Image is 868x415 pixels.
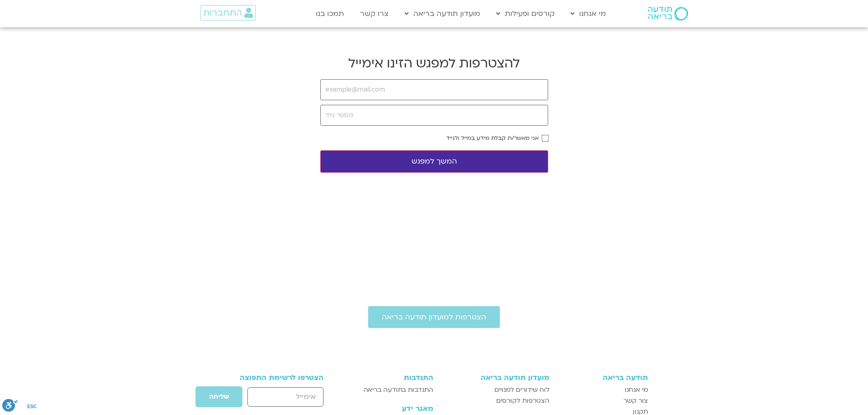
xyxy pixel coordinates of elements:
[247,387,324,407] input: אימייל
[203,8,242,18] span: התחברות
[311,5,349,22] a: תמכו בנו
[494,384,550,395] span: לוח שידורים למנויים
[221,374,324,382] h3: הצטרפו לרשימת התפוצה
[442,384,550,395] a: לוח שידורים למנויים
[648,7,688,20] img: תודעה בריאה
[320,150,548,173] button: המשך למפגש
[566,5,611,22] a: מי אנחנו
[320,79,548,100] input: example@mail.com
[349,384,433,395] a: התנדבות בתודעה בריאה
[221,386,324,412] form: טופס חדש
[496,395,550,406] span: הצטרפות לקורסים
[442,374,550,382] h3: מועדון תודעה בריאה
[349,374,433,382] h3: התנדבות
[200,5,256,20] a: התחברות
[368,306,500,328] a: הצטרפות למועדון תודעה בריאה
[559,384,648,395] a: מי אנחנו
[623,395,648,406] span: צור קשר
[195,386,243,408] button: שליחה
[559,374,648,382] h3: תודעה בריאה
[320,55,548,72] h2: להצטרפות למפגש הזינו אימייל
[320,105,548,126] input: מספר נייד
[442,395,550,406] a: הצטרפות לקורסים
[364,384,433,395] span: התנדבות בתודעה בריאה
[349,405,433,413] h3: מאגר ידע
[559,395,648,406] a: צור קשר
[400,5,485,22] a: מועדון תודעה בריאה
[446,135,539,141] label: אני מאשר/ת קבלת מידע במייל ולנייד
[209,393,229,400] span: שליחה
[382,313,486,321] span: הצטרפות למועדון תודעה בריאה
[625,384,648,395] span: מי אנחנו
[355,5,393,22] a: צרו קשר
[492,5,559,22] a: קורסים ופעילות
